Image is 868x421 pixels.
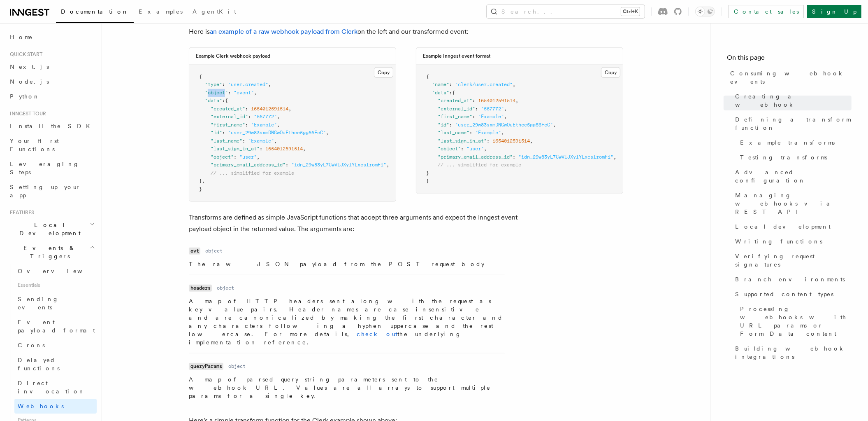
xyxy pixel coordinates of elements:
[695,7,715,16] button: Toggle dark mode
[248,138,274,144] span: "Example"
[211,170,294,176] span: // ... simplified for example
[260,146,262,152] span: :
[222,98,225,103] span: :
[202,178,205,184] span: ,
[189,248,200,255] code: evt
[211,138,242,144] span: "last_name"
[189,26,518,37] p: Here is on the left and our transformed event:
[740,153,827,161] span: Testing transforms
[205,248,223,254] dd: object
[475,130,501,136] span: "Example"
[478,114,504,119] span: "Example"
[14,278,97,292] span: Essentials
[211,146,260,152] span: "last_sign_in_at"
[217,285,234,291] dd: object
[254,90,257,96] span: ,
[732,272,852,287] a: Branch environments
[513,154,515,160] span: :
[199,178,202,184] span: }
[613,154,616,160] span: ,
[139,8,183,15] span: Examples
[228,82,268,87] span: "user.created"
[10,123,95,129] span: Install the SDK
[530,138,533,144] span: ,
[423,53,490,59] h3: Example Inngest event format
[735,191,852,216] span: Managing webhooks via REST API
[14,353,97,376] a: Delayed functions
[18,319,95,334] span: Event payload format
[189,260,505,268] p: The raw JSON payload from the POST request body
[14,376,97,399] a: Direct invocation
[357,331,397,337] a: check out
[188,2,241,22] a: AgentKit
[211,162,285,168] span: "primary_email_address_id"
[274,138,277,144] span: ,
[242,138,245,144] span: :
[189,363,223,370] code: queryParams
[193,8,236,15] span: AgentKit
[251,106,288,112] span: 1654012591514
[732,188,852,219] a: Managing webhooks via REST API
[515,98,518,103] span: ,
[303,146,306,152] span: ,
[735,222,831,231] span: Local development
[601,67,620,78] button: Copy
[740,305,852,338] span: Processing webhooks with URL params or Form Data content
[466,146,484,152] span: "user"
[432,82,449,87] span: "name"
[7,218,97,241] button: Local Development
[472,114,475,119] span: :
[265,146,303,152] span: 1654012591514
[225,98,228,103] span: {
[277,122,280,128] span: ,
[222,130,225,136] span: :
[7,157,97,180] a: Leveraging Steps
[7,180,97,203] a: Setting up your app
[487,138,490,144] span: :
[18,268,102,274] span: Overview
[438,106,475,112] span: "external_id"
[504,106,507,112] span: ,
[729,5,804,18] a: Contact sales
[449,82,452,87] span: :
[14,264,97,278] a: Overview
[248,114,251,119] span: :
[7,221,90,237] span: Local Development
[735,92,852,109] span: Creating a webhook
[189,297,505,346] p: A map of HTTP headers sent along with the request as key-value pairs. Header names are case-insen...
[189,212,518,235] p: Transforms are defined as simple JavaScript functions that accept three arguments and expect the ...
[735,237,822,246] span: Writing functions
[7,133,97,157] a: Your first Functions
[277,114,280,119] span: ,
[222,82,225,87] span: :
[426,178,429,184] span: }
[326,130,329,136] span: ,
[18,342,45,348] span: Crons
[18,296,59,311] span: Sending events
[481,106,504,112] span: "567772"
[504,114,507,119] span: ,
[438,146,461,152] span: "object"
[14,399,97,414] a: Webhooks
[205,82,222,87] span: "type"
[56,2,134,23] a: Documentation
[492,138,530,144] span: 1654012591514
[291,162,386,168] span: "idn_29w83yL7CwVlJXylYLxcslromF1"
[438,98,472,103] span: "created_at"
[438,154,513,160] span: "primary_email_address_id"
[732,249,852,272] a: Verifying request signatures
[727,66,852,89] a: Consuming webhook events
[211,122,245,128] span: "first_name"
[478,98,515,103] span: 1654012591514
[732,165,852,188] a: Advanced configuration
[438,162,521,168] span: // ... simplified for example
[134,2,188,22] a: Examples
[513,82,515,87] span: ,
[234,154,237,160] span: :
[438,138,487,144] span: "last_sign_in_at"
[234,90,254,96] span: "event"
[735,290,833,298] span: Supported content types
[10,63,49,70] span: Next.js
[449,122,452,128] span: :
[740,138,835,147] span: Example transforms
